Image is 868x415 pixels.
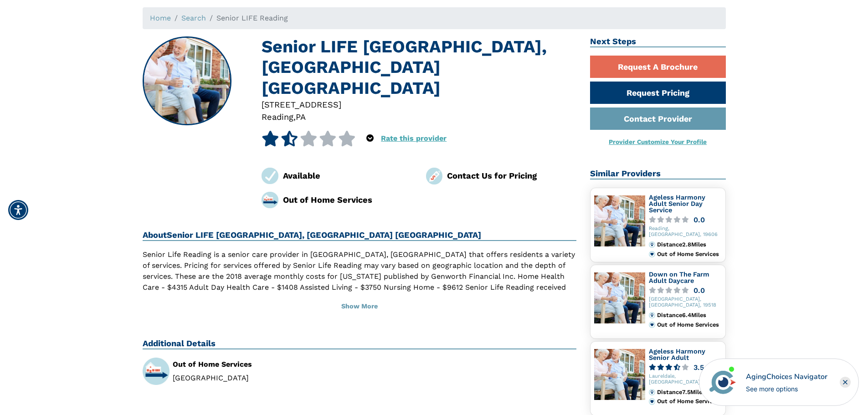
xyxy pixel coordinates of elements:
div: [STREET_ADDRESS] [262,98,576,111]
div: Close [840,377,851,388]
span: PA [296,112,306,122]
a: 0.0 [649,287,722,294]
img: avatar [707,367,738,398]
div: 0.0 [693,287,705,294]
div: Out of Home Services [657,251,721,257]
a: Rate this provider [381,134,447,143]
div: Distance 7.5 Miles [657,389,721,395]
a: Request Pricing [590,82,726,104]
div: Out of Home Services [657,322,721,328]
img: distance.svg [649,312,655,318]
a: Search [181,14,206,22]
div: Reading, [GEOGRAPHIC_DATA], 19606 [649,226,722,238]
div: Accessibility Menu [8,200,28,220]
h2: Similar Providers [590,169,726,179]
a: Provider Customize Your Profile [609,138,707,145]
nav: breadcrumb [143,7,726,29]
a: Request A Brochure [590,56,726,78]
span: , [293,112,296,122]
h1: Senior LIFE [GEOGRAPHIC_DATA], [GEOGRAPHIC_DATA] [GEOGRAPHIC_DATA] [262,36,576,98]
div: Distance 6.4 Miles [657,312,721,318]
img: primary.svg [649,251,655,257]
img: primary.svg [649,322,655,328]
h2: About Senior LIFE [GEOGRAPHIC_DATA], [GEOGRAPHIC_DATA] [GEOGRAPHIC_DATA] [143,230,577,241]
span: Reading [262,112,293,122]
a: Down on The Farm Adult Daycare [649,271,709,284]
p: Senior Life Reading is a senior care provider in [GEOGRAPHIC_DATA], [GEOGRAPHIC_DATA] that offers... [143,249,577,315]
div: 3.5 [693,364,704,371]
div: AgingChoices Navigator [746,371,827,382]
div: See more options [746,384,827,394]
a: 0.0 [649,216,722,223]
a: Ageless Harmony Senior Adult [649,348,705,361]
div: Out of Home Services [283,194,412,206]
img: distance.svg [649,241,655,248]
span: Senior LIFE Reading [216,14,288,22]
img: distance.svg [649,389,655,395]
div: Out of Home Services [173,361,353,368]
div: Laureldale, [GEOGRAPHIC_DATA], 19601 [649,374,722,385]
div: Popover trigger [366,131,374,146]
a: Ageless Harmony Adult Senior Day Service [649,194,705,213]
img: Senior LIFE Reading, Reading PA [143,37,231,125]
a: Home [150,14,171,22]
div: Contact Us for Pricing [447,169,576,182]
div: Distance 2.8 Miles [657,241,721,248]
h2: Additional Details [143,338,577,349]
li: [GEOGRAPHIC_DATA] [173,374,353,382]
h2: Next Steps [590,36,726,47]
button: Show More [143,297,577,317]
div: Available [283,169,412,182]
div: Out of Home Services [657,398,721,405]
img: primary.svg [649,398,655,405]
div: 0.0 [693,216,705,223]
a: Contact Provider [590,108,726,130]
div: [GEOGRAPHIC_DATA], [GEOGRAPHIC_DATA], 19518 [649,297,722,308]
a: 3.5 [649,364,722,371]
